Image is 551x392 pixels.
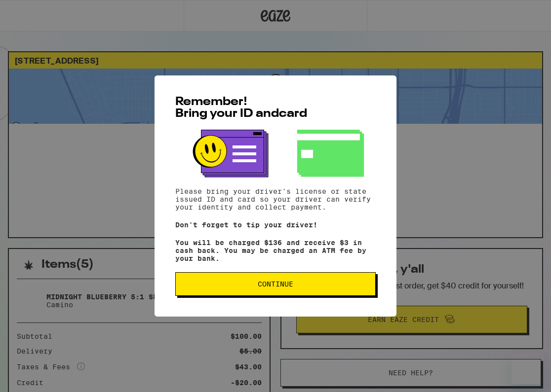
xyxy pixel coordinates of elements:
p: Don't forget to tip your driver! [175,221,376,229]
p: Please bring your driver's license or state issued ID and card so your driver can verify your ide... [175,187,376,211]
button: Continue [175,272,376,296]
iframe: Button to launch messaging window [512,353,543,384]
span: Remember! Bring your ID and card [175,96,307,120]
p: You will be charged $136 and receive $3 in cash back. You may be charged an ATM fee by your bank. [175,239,376,262]
span: Continue [258,281,293,287]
